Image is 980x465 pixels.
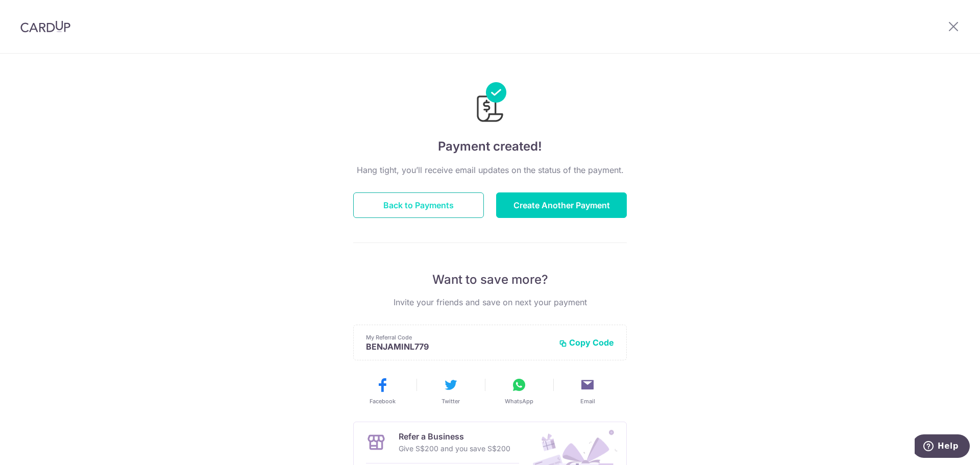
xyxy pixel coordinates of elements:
[370,397,396,405] span: Facebook
[557,377,618,405] button: Email
[353,137,627,156] h4: Payment created!
[442,397,460,405] span: Twitter
[489,377,549,405] button: WhatsApp
[505,397,533,405] span: WhatsApp
[353,272,627,288] p: Want to save more?
[366,333,551,341] p: My Referral Code
[353,164,627,176] p: Hang tight, you’ll receive email updates on the status of the payment.
[20,20,70,33] img: CardUp
[399,443,510,455] p: Give S$200 and you save S$200
[353,296,627,308] p: Invite your friends and save on next your payment
[559,337,614,348] button: Copy Code
[353,192,484,218] button: Back to Payments
[496,192,627,218] button: Create Another Payment
[915,434,970,460] iframe: Opens a widget where you can find more information
[352,377,412,405] button: Facebook
[366,341,551,352] p: BENJAMINL779
[580,397,595,405] span: Email
[474,82,506,125] img: Payments
[421,377,481,405] button: Twitter
[399,430,510,443] p: Refer a Business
